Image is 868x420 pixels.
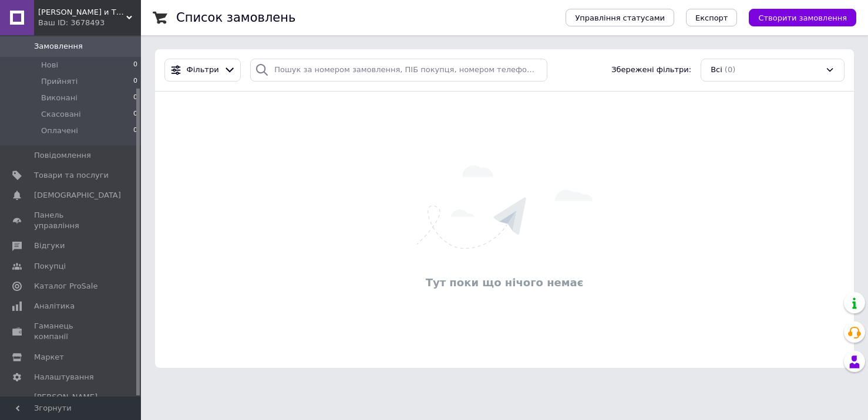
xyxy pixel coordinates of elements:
span: Налаштування [34,372,94,382]
span: Гаманець компанії [34,321,109,342]
span: (0) [725,65,735,74]
span: [DEMOGRAPHIC_DATA] [34,190,121,201]
span: 0 [133,109,137,120]
span: Аналітика [34,301,75,311]
span: Скасовані [41,109,81,120]
span: Повідомлення [34,150,91,161]
span: Панель управління [34,210,109,231]
span: Нові [41,60,58,70]
span: 0 [133,76,137,87]
button: Створити замовлення [749,9,856,26]
span: Експорт [695,13,728,22]
span: Збережені фільтри: [611,65,691,76]
span: Покупці [34,261,66,272]
h1: Список замовлень [176,11,295,25]
span: Товари та послуги [34,170,109,181]
span: Маркет [34,352,64,363]
span: Замовлення [34,41,83,52]
span: Каталог ProSale [34,281,97,292]
span: 0 [133,93,137,103]
button: Експорт [686,9,738,26]
span: Фільтри [187,65,219,76]
input: Пошук за номером замовлення, ПІБ покупця, номером телефону, Email, номером накладної [250,59,547,82]
div: Ваш ID: 3678493 [38,18,141,28]
button: Управління статусами [566,9,674,26]
span: Оплачені [41,126,78,136]
span: Владимир и Татка [38,7,126,18]
span: 0 [133,126,137,136]
span: Управління статусами [575,13,665,22]
a: Створити замовлення [737,13,856,22]
span: Прийняті [41,76,78,87]
span: Створити замовлення [758,13,847,22]
div: Тут поки що нічого немає [161,275,848,290]
span: Всі [711,65,722,76]
span: Виконані [41,93,78,103]
span: 0 [133,60,137,70]
span: Відгуки [34,241,65,251]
